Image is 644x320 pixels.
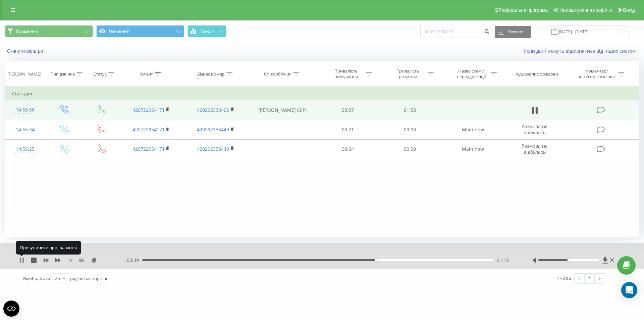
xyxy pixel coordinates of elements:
td: Main new [441,139,505,159]
div: 14:55:34 [12,123,38,136]
span: Відображати [23,275,50,281]
div: Коментар/категорія дзвінка [577,68,616,80]
span: Розмова не відбулась [522,123,548,136]
div: Клієнт [140,71,153,77]
td: Main new [441,120,505,139]
div: Бізнес номер [197,71,225,77]
td: 00:00 [379,120,440,139]
a: 420722954171 [132,126,165,133]
button: Експорт [495,26,531,38]
a: 420292333462 [197,107,229,113]
a: 1 [585,274,595,283]
input: Пошук за номером [420,26,491,38]
div: Accessibility label [375,259,377,262]
div: Open Intercom Messenger [621,282,637,298]
button: Основний [96,25,184,37]
a: 420722954171 [132,146,165,152]
div: Назва схеми переадресації [453,68,489,80]
div: Accessibility label [567,259,570,262]
div: [PERSON_NAME] [7,71,41,77]
span: Налаштування профілю [559,7,612,13]
div: Співробітник [264,71,291,77]
div: Аудіозапис розмови [516,71,558,77]
div: 25 [55,275,60,282]
span: - 00:39 [125,257,142,264]
span: Реферальна програма [499,7,548,13]
td: 00:00 [379,139,440,159]
td: 00:04 [317,139,379,159]
a: Коли дані можуть відрізнятися вiд інших систем [524,48,639,54]
div: 1 - 3 з 3 [557,275,571,281]
span: рядків на сторінці [70,275,107,281]
td: [PERSON_NAME] (SIP) [248,100,317,120]
button: Скинути фільтри [5,48,47,54]
span: Вихід [623,7,635,13]
td: Сьогодні [5,87,639,100]
button: Всі дзвінки [5,25,93,37]
a: 420292333449 [197,126,229,133]
span: Всі дзвінки [16,29,38,34]
a: 420722954171 [132,107,165,113]
td: 00:21 [317,120,379,139]
div: Тип дзвінка [51,71,75,77]
div: Статус [93,71,107,77]
a: 420292333449 [197,146,229,152]
span: Графік [201,29,214,34]
td: 01:58 [379,100,440,120]
div: 14:55:25 [12,143,38,156]
div: 14:55:56 [12,103,38,117]
button: Open CMP widget [3,301,19,317]
div: Тривалість очікування [328,68,364,80]
button: Графік [187,25,226,37]
span: 1 x [67,257,72,264]
td: 00:07 [317,100,379,120]
span: 01:18 [497,257,509,264]
div: Призупинити програвання [16,241,81,254]
span: Розмова не відбулась [522,143,548,155]
div: Тривалість розмови [390,68,426,80]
